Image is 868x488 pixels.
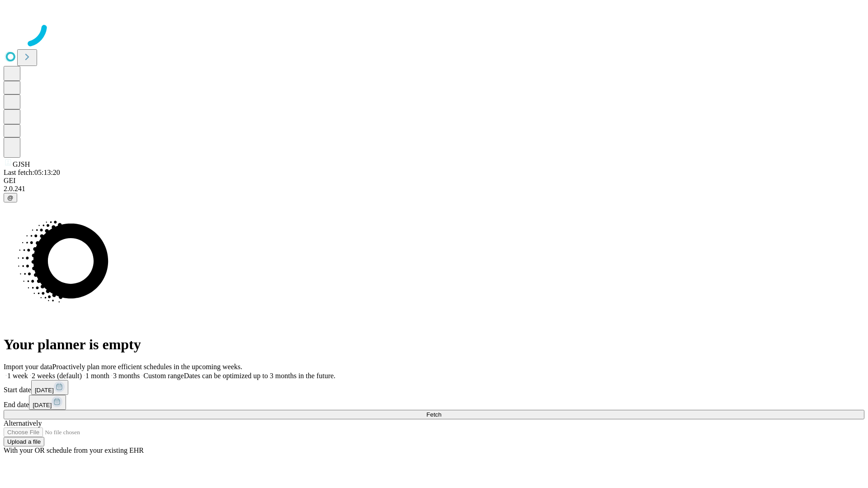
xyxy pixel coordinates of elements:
[4,336,864,353] h1: Your planner is empty
[4,419,42,427] span: Alternatively
[184,372,335,380] span: Dates can be optimized up to 3 months in the future.
[31,380,68,395] button: [DATE]
[32,372,82,380] span: 2 weeks (default)
[35,387,54,394] span: [DATE]
[7,372,28,380] span: 1 week
[4,437,44,446] button: Upload a file
[426,411,441,418] span: Fetch
[4,380,864,395] div: Start date
[4,363,52,371] span: Import your data
[4,395,864,410] div: End date
[85,372,109,380] span: 1 month
[4,169,60,176] span: Last fetch: 05:13:20
[13,160,30,168] span: GJSH
[4,185,864,193] div: 2.0.241
[4,410,864,419] button: Fetch
[52,363,242,371] span: Proactively plan more efficient schedules in the upcoming weeks.
[4,177,864,185] div: GEI
[4,446,144,454] span: With your OR schedule from your existing EHR
[143,372,184,380] span: Custom range
[4,193,17,202] button: @
[33,402,52,408] span: [DATE]
[29,395,66,410] button: [DATE]
[7,194,14,201] span: @
[113,372,140,380] span: 3 months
